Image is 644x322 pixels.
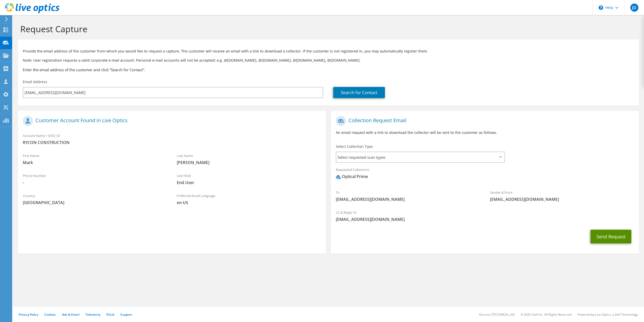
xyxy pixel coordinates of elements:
div: Country [18,190,172,208]
label: Select Collection Type [336,144,373,149]
p: Provide the email address of the customer from whom you would like to request a capture. The cust... [23,48,634,54]
div: Account Name / SFDC ID [18,130,326,148]
span: [EMAIL_ADDRESS][DOMAIN_NAME] [336,196,480,202]
h3: Enter the email address of the customer and click “Search for Contact”. [23,67,634,73]
div: CC & Reply To [331,207,639,225]
div: Optical Prime [336,174,368,180]
label: Email Address [23,79,47,84]
h1: Customer Account Found in Live Optics [23,116,318,126]
span: RYCON CONSTRUCTION [23,140,321,145]
span: [PERSON_NAME] [177,160,321,165]
a: EULA [106,312,114,317]
p: Note: User registration requires a valid corporate e-mail account. Personal e-mail accounts will ... [23,58,634,63]
div: User Role [172,170,326,188]
a: Cookies [44,312,56,317]
span: - [23,180,167,185]
span: [EMAIL_ADDRESS][DOMAIN_NAME] [490,196,634,202]
a: Support [120,312,132,317]
li: © 2025 Dell Inc. All Rights Reserved [521,312,572,317]
span: End User [177,180,321,185]
button: Send Request [591,230,631,243]
a: Search for Contact [333,87,385,98]
span: Mark [23,160,167,165]
a: Ads & Email [62,312,79,317]
span: [GEOGRAPHIC_DATA] [23,200,167,205]
a: Privacy Policy [19,312,38,317]
span: [EMAIL_ADDRESS][DOMAIN_NAME] [336,217,634,222]
a: Telemetry [85,312,100,317]
h1: Collection Request Email [336,116,631,126]
li: Version: [TECHNICAL_ID] [479,312,515,317]
div: Phone Number [18,170,172,188]
span: JD [630,4,638,12]
span: en-US [177,200,321,205]
div: To [331,187,485,205]
h1: Request Capture [20,24,634,34]
p: An email request with a link to download the collector will be sent to the customer as follows. [336,130,634,135]
span: Select requested scan types [336,152,504,162]
div: Sender & From [485,187,639,205]
div: First Name [18,150,172,168]
div: Requested Collections [331,164,639,185]
svg: \n [599,5,603,10]
li: Powered by Live Optics, a Dell Technology [578,312,638,317]
div: Last Name [172,150,326,168]
div: Preferred Email Language [172,190,326,208]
